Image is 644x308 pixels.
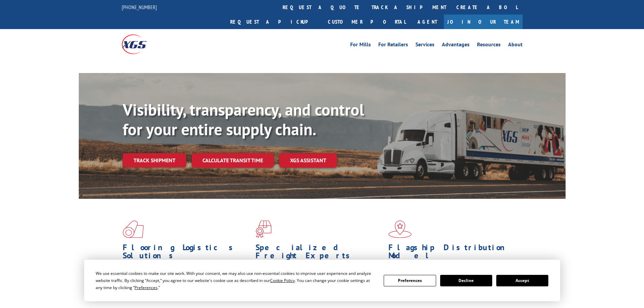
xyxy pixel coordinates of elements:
[225,15,323,29] a: Request a pickup
[411,15,444,29] a: Agent
[440,275,492,286] button: Decline
[123,243,251,263] h1: Flooring Logistics Solutions
[192,153,274,168] a: Calculate transit time
[384,275,436,286] button: Preferences
[279,153,337,168] a: XGS ASSISTANT
[477,42,501,49] a: Resources
[96,270,376,291] div: We use essential cookies to make our site work. With your consent, we may also use non-essential ...
[123,99,364,140] b: Visibility, transparency, and control for your entire supply chain.
[135,285,158,290] span: Preferences
[415,42,434,49] a: Services
[256,243,383,263] h1: Specialized Freight Experts
[508,42,523,49] a: About
[122,4,157,10] a: [PHONE_NUMBER]
[444,15,523,29] a: Join Our Team
[388,220,412,238] img: xgs-icon-flagship-distribution-model-red
[123,153,186,167] a: Track shipment
[270,278,295,283] span: Cookie Policy
[388,243,516,263] h1: Flagship Distribution Model
[256,220,271,238] img: xgs-icon-focused-on-flooring-red
[323,15,411,29] a: Customer Portal
[496,275,548,286] button: Accept
[378,42,408,49] a: For Retailers
[442,42,470,49] a: Advantages
[350,42,371,49] a: For Mills
[123,220,144,238] img: xgs-icon-total-supply-chain-intelligence-red
[84,260,560,301] div: Cookie Consent Prompt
